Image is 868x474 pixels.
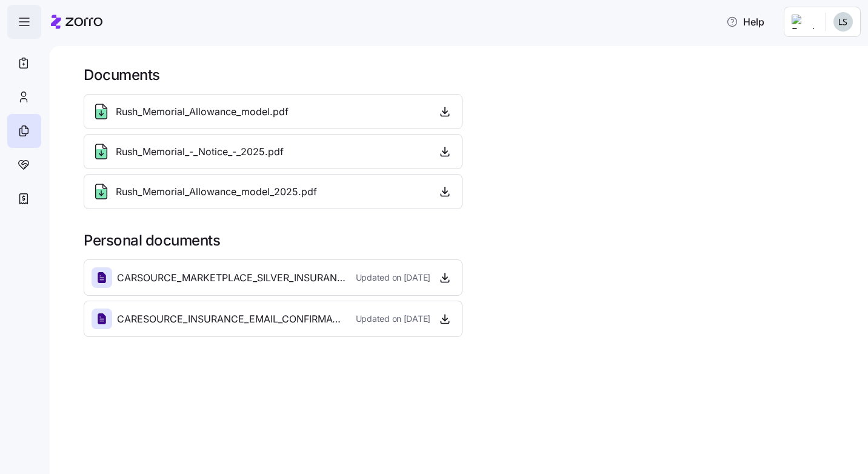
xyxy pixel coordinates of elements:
button: Help [716,10,774,34]
img: dcd99f923b7587cf5e8875b9738c01e5 [833,12,853,32]
span: Rush_Memorial_Allowance_model_2025.pdf [116,184,317,199]
span: CARESOURCE_INSURANCE_EMAIL_CONFIRMATION_FOR_2025.pdf [117,312,346,327]
span: Rush_Memorial_-_Notice_-_2025.pdf [116,144,284,159]
span: Rush_Memorial_Allowance_model.pdf [116,104,289,119]
img: Employer logo [792,15,816,29]
span: Updated on [DATE] [356,313,430,325]
h1: Documents [84,65,851,84]
h1: Personal documents [84,231,851,250]
span: CARSOURCE_MARKETPLACE_SILVER_INSURANCE_09112024.pdf [117,270,346,285]
span: Help [726,15,764,29]
span: Updated on [DATE] [356,272,430,284]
